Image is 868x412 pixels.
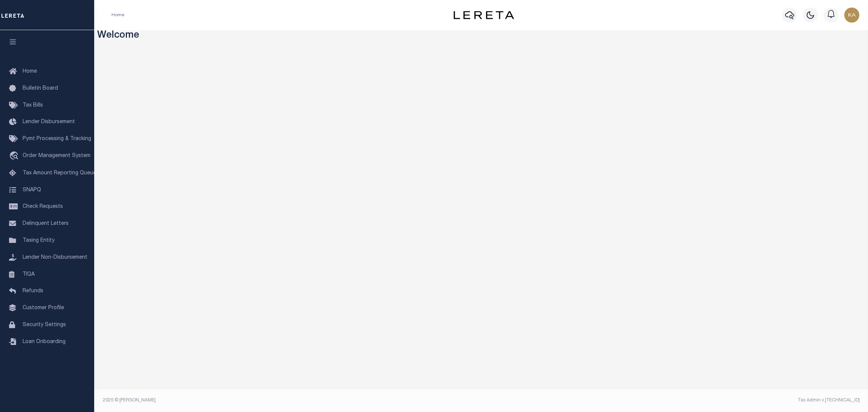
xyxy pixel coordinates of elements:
span: Customer Profile [23,305,64,311]
img: logo-dark.svg [454,11,514,19]
span: Order Management System [23,153,90,159]
span: Lender Non-Disbursement [23,255,87,260]
span: Tax Amount Reporting Queue [23,171,96,176]
span: Bulletin Board [23,86,58,91]
h3: Welcome [97,30,865,42]
span: Pymt Processing & Tracking [23,136,91,142]
span: Loan Onboarding [23,339,66,345]
img: svg+xml;base64,PHN2ZyB4bWxucz0iaHR0cDovL3d3dy53My5vcmcvMjAwMC9zdmciIHBvaW50ZXItZXZlbnRzPSJub25lIi... [844,8,859,23]
span: Tax Bills [23,103,43,108]
div: Tax Admin v.[TECHNICAL_ID] [487,397,860,404]
span: TIQA [23,272,35,277]
i: travel_explore [9,151,21,161]
span: Lender Disbursement [23,119,75,125]
span: Delinquent Letters [23,221,69,226]
span: Home [23,69,37,74]
span: Check Requests [23,204,63,209]
span: Taxing Entity [23,238,55,243]
li: Home [112,12,124,18]
div: 2025 © [PERSON_NAME]. [97,397,481,404]
span: SNAPQ [23,187,41,192]
span: Security Settings [23,322,66,328]
span: Refunds [23,288,43,294]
